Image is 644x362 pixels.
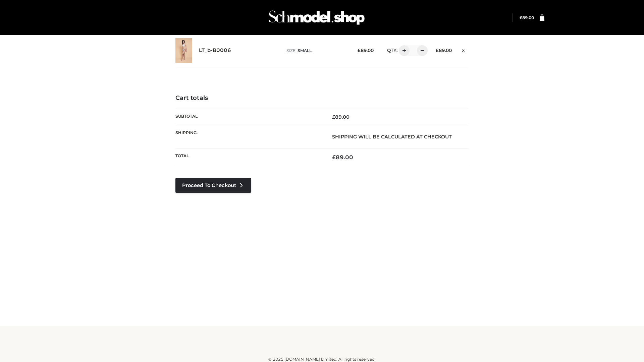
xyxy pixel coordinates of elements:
[380,45,425,56] div: QTY:
[358,48,361,53] span: £
[332,154,353,161] bdi: 89.00
[175,38,192,63] img: LT_b-B0006 - SMALL
[199,47,231,54] a: LT_b-B0006
[436,48,439,53] span: £
[175,148,322,166] th: Total
[266,4,367,31] img: Schmodel Admin 964
[520,15,522,20] span: £
[332,114,350,120] bdi: 89.00
[175,95,469,102] h4: Cart totals
[332,154,336,161] span: £
[175,178,251,193] a: Proceed to Checkout
[358,48,374,53] bdi: 89.00
[520,15,534,20] bdi: 89.00
[332,134,452,140] strong: Shipping will be calculated at checkout
[332,114,335,120] span: £
[520,15,534,20] a: £89.00
[459,45,469,54] a: Remove this item
[298,48,312,53] span: SMALL
[436,48,452,53] bdi: 89.00
[175,109,322,125] th: Subtotal
[175,125,322,148] th: Shipping:
[286,48,347,54] p: size :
